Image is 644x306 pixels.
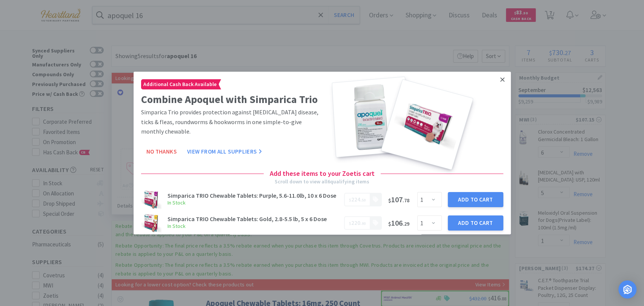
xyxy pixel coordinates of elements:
span: . [349,196,366,203]
div: Open Intercom Messenger [618,280,636,298]
span: Additional Cash Back Available [141,80,218,89]
img: 38df40982a3c4d2f8ae19836f759c710.png [141,189,161,210]
span: 107 [388,195,409,204]
button: No Thanks [141,144,182,159]
h2: Combine Apoquel with Simparica Trio [141,91,319,108]
h4: Add these items to your Zoetis cart [264,168,381,179]
span: 220 [351,219,360,226]
span: 90 [362,221,366,226]
span: 224 [351,196,360,203]
span: . 29 [403,220,409,227]
h3: Simparica TRIO Chewable Tablets: Purple, 5.6-11.0lb, 10 x 6 Dose [168,192,340,198]
button: View From All Suppliers [182,144,267,159]
h6: In Stock [168,222,340,230]
div: Scroll down to view all 6 qualifying items [275,177,369,186]
span: . 78 [403,197,409,204]
span: $ [388,220,391,227]
span: 106 [388,218,409,228]
span: $ [349,221,351,226]
button: Add to Cart [448,192,503,207]
span: 50 [362,198,366,203]
h6: In Stock [168,198,340,207]
img: 153786e2b72e4582b937c322a9cf453e.png [141,213,161,233]
span: $ [388,197,391,204]
span: $ [349,198,351,203]
p: Simparica Trio provides protection against [MEDICAL_DATA] disease, ticks & fleas, roundworms & ho... [141,108,319,137]
h3: Simparica TRIO Chewable Tablets: Gold, 2.8-5.5 lb, 5 x 6 Dose [168,216,340,222]
span: . [349,219,366,226]
button: Add to Cart [448,215,503,231]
